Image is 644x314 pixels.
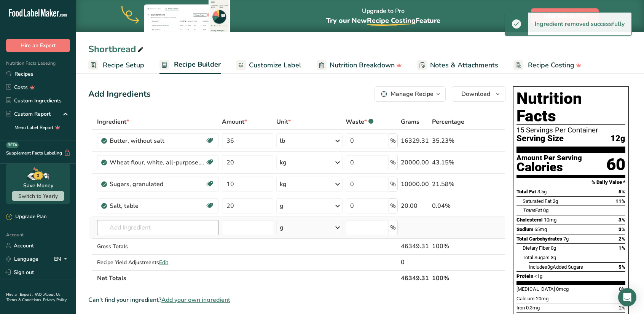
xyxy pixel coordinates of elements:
[280,180,287,189] div: kg
[88,42,145,56] div: Shortbread
[618,264,625,270] span: 5%
[461,89,490,99] span: Download
[430,270,471,286] th: 100%
[516,217,543,223] span: Cholesterol
[516,226,533,232] span: Sodium
[88,88,151,100] div: Add Ingredients
[432,158,469,167] div: 43.15%
[97,117,129,126] span: Ingredient
[618,245,625,251] span: 1%
[615,198,625,204] span: 11%
[110,201,205,210] div: Salt, table
[528,13,631,35] div: Ingredient removed successfully
[551,255,556,260] span: 3g
[531,8,599,24] button: Upgrade to Pro
[619,286,625,292] span: 0%
[375,86,446,102] button: Manage Recipe
[528,60,574,70] span: Recipe Costing
[23,182,53,190] div: Save Money
[618,226,625,232] span: 3%
[43,297,67,303] a: Privacy Policy
[276,117,291,126] span: Unit
[516,134,564,143] span: Serving Size
[6,39,70,52] button: Hire an Expert
[618,288,636,306] div: Open Intercom Messenger
[526,305,540,311] span: 0.3mg
[12,191,64,201] button: Switch to Yearly
[367,16,416,25] span: Recipe Costing
[534,226,547,232] span: 65mg
[401,117,419,126] span: Grams
[88,295,505,304] div: Can't find your ingredient?
[523,245,550,251] span: Dietary Fiber
[236,57,301,74] a: Customize Label
[280,201,284,210] div: g
[516,178,625,187] section: % Daily Value *
[96,270,399,286] th: Net Totals
[432,242,469,251] div: 100%
[544,11,586,21] span: Upgrade to Pro
[516,162,582,173] div: Calories
[161,295,230,304] span: Add your own ingredient
[516,305,525,311] span: Iron
[280,136,285,145] div: lb
[516,126,625,134] div: 15 Servings Per Container
[6,252,38,266] a: Language
[516,236,562,242] span: Total Carbohydrates
[417,57,498,74] a: Notes & Attachments
[399,270,430,286] th: 46349.31
[523,207,542,213] span: Fat
[611,134,625,143] span: 12g
[6,297,43,303] a: Terms & Conditions .
[432,136,469,145] div: 35.23%
[556,286,569,292] span: 0mcg
[516,155,582,162] div: Amount Per Serving
[18,193,58,200] span: Switch to Yearly
[280,158,287,167] div: kg
[618,236,625,242] span: 2%
[523,207,535,213] i: Trans
[97,242,219,250] div: Gross Totals
[563,236,569,242] span: 7g
[523,255,550,260] span: Total Sugars
[618,189,625,194] span: 5%
[523,198,552,204] span: Saturated Fat
[401,242,429,251] div: 46349.31
[537,189,547,194] span: 3.5g
[280,223,284,232] div: g
[516,273,533,279] span: Protein
[606,155,625,175] div: 60
[222,117,247,126] span: Amount
[6,292,61,303] a: About Us .
[159,259,168,266] span: Edit
[110,136,205,145] div: Butter, without salt
[401,180,429,189] div: 10000.00
[432,180,469,189] div: 21.58%
[110,180,205,189] div: Sugars, granulated
[103,60,144,70] span: Recipe Setup
[516,189,536,194] span: Total Fat
[516,296,535,301] span: Calcium
[6,110,51,118] div: Custom Report
[326,16,440,25] span: Try our New Feature
[6,292,33,297] a: Hire an Expert .
[452,86,505,102] button: Download
[35,292,44,297] a: FAQ .
[326,0,440,32] div: Upgrade to Pro
[110,158,205,167] div: Wheat flour, white, all-purpose, self-rising, enriched
[346,117,373,126] div: Waste
[534,273,542,279] span: <1g
[330,60,395,70] span: Nutrition Breakdown
[401,201,429,210] div: 20.00
[547,264,553,270] span: 3g
[432,201,469,210] div: 0.04%
[430,60,498,70] span: Notes & Attachments
[401,258,429,267] div: 0
[529,264,583,270] span: Includes Added Sugars
[432,117,464,126] span: Percentage
[391,89,434,99] div: Manage Recipe
[401,158,429,167] div: 20000.00
[551,245,556,251] span: 0g
[159,56,221,74] a: Recipe Builder
[317,57,402,74] a: Nutrition Breakdown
